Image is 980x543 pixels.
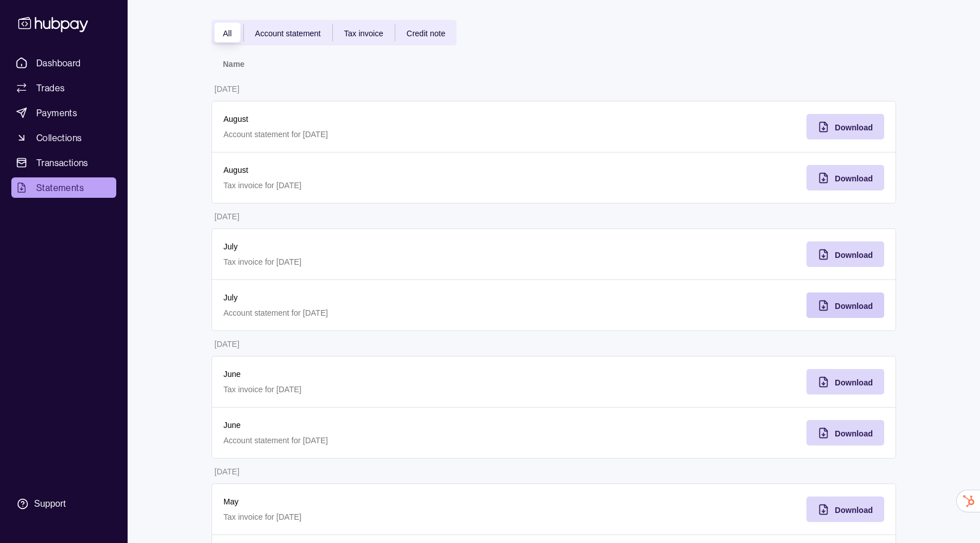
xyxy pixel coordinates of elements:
[223,307,543,319] p: Account statement for [DATE]
[835,378,873,387] span: Download
[223,291,543,304] p: July
[407,29,445,38] span: Credit note
[806,292,884,318] button: Download
[835,123,873,132] span: Download
[11,53,116,73] a: Dashboard
[835,174,873,183] span: Download
[11,152,116,173] a: Transactions
[806,420,884,446] button: Download
[344,29,383,38] span: Tax invoice
[806,369,884,394] button: Download
[223,368,543,380] p: June
[223,113,543,125] p: August
[806,165,884,190] button: Download
[36,131,82,145] span: Collections
[36,56,81,70] span: Dashboard
[214,340,239,349] p: [DATE]
[835,251,873,260] span: Download
[223,60,244,69] p: Name
[36,81,65,95] span: Trades
[212,20,457,45] div: documentTypes
[11,103,116,123] a: Payments
[223,179,543,192] p: Tax invoice for [DATE]
[36,181,84,194] span: Statements
[223,128,543,141] p: Account statement for [DATE]
[214,467,239,476] p: [DATE]
[223,511,543,523] p: Tax invoice for [DATE]
[36,106,77,120] span: Payments
[223,164,543,176] p: August
[214,84,239,94] p: [DATE]
[11,78,116,98] a: Trades
[223,419,543,431] p: June
[11,492,116,516] a: Support
[34,498,66,510] div: Support
[806,497,884,522] button: Download
[806,241,884,267] button: Download
[835,429,873,438] span: Download
[223,383,543,396] p: Tax invoice for [DATE]
[11,128,116,148] a: Collections
[11,177,116,198] a: Statements
[835,302,873,311] span: Download
[835,506,873,515] span: Download
[223,495,543,508] p: May
[223,256,543,268] p: Tax invoice for [DATE]
[223,240,543,253] p: July
[223,434,543,447] p: Account statement for [DATE]
[223,29,232,38] span: All
[36,156,88,169] span: Transactions
[806,114,884,139] button: Download
[255,29,321,38] span: Account statement
[214,212,239,221] p: [DATE]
